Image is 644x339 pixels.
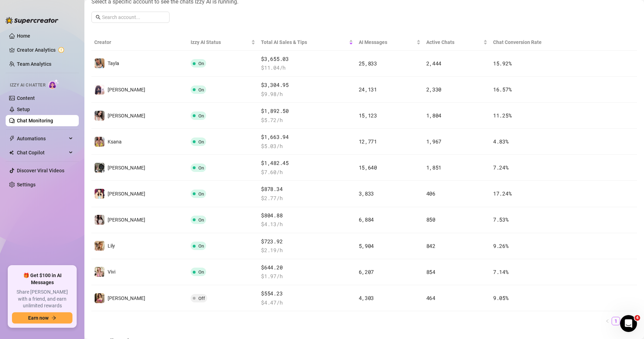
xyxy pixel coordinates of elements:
[108,113,145,119] span: [PERSON_NAME]
[198,191,204,197] span: On
[17,147,67,158] span: Chat Copilot
[490,34,582,51] th: Chat Conversion Rate
[198,243,204,249] span: On
[493,190,511,197] span: 17.24 %
[17,95,35,101] a: Content
[359,38,415,46] span: AI Messages
[359,60,377,67] span: 25,833
[95,241,104,251] img: Lily
[17,107,30,112] a: Setup
[426,294,435,301] span: 464
[198,113,204,119] span: On
[493,164,509,171] span: 7.24 %
[9,136,15,141] span: thunderbolt
[108,60,119,66] span: Tayla
[9,150,14,155] img: Chat Copilot
[612,317,620,325] li: 1
[620,315,637,332] iframe: Intercom live chat
[261,299,353,307] span: $ 4.47 /h
[261,237,353,246] span: $723.92
[108,139,122,145] span: Ksana
[493,294,509,301] span: 9.05 %
[423,34,490,51] th: Active Chats
[28,315,49,321] span: Earn now
[95,58,104,68] img: Tayla
[493,242,509,249] span: 9.26 %
[48,79,59,89] img: AI Chatter
[359,294,374,301] span: 4,303
[17,44,73,56] a: Creator Analytics exclamation-circle
[612,317,620,325] a: 1
[198,217,204,223] span: On
[359,242,374,249] span: 5,904
[261,133,353,141] span: $1,663.94
[95,85,104,95] img: Ayumi
[493,268,509,275] span: 7.14 %
[17,61,51,67] a: Team Analytics
[359,86,377,93] span: 24,131
[108,295,145,301] span: [PERSON_NAME]
[102,13,165,21] input: Search account...
[17,33,30,39] a: Home
[426,138,442,145] span: 1,967
[261,142,353,151] span: $ 5.03 /h
[493,86,511,93] span: 16.57 %
[426,38,482,46] span: Active Chats
[95,111,104,121] img: Jess
[95,267,104,277] img: Vivi
[198,61,204,66] span: On
[95,189,104,199] img: Melissa
[17,182,36,187] a: Settings
[359,112,377,119] span: 15,123
[198,87,204,92] span: On
[108,87,145,92] span: [PERSON_NAME]
[635,315,640,321] span: 4
[493,60,511,67] span: 15.92 %
[426,242,435,249] span: 842
[493,112,511,119] span: 11.25 %
[426,216,435,223] span: 850
[108,269,115,275] span: Vivi
[261,107,353,115] span: $1,892.50
[261,194,353,203] span: $ 2.77 /h
[108,165,145,171] span: [PERSON_NAME]
[12,289,72,309] span: Share [PERSON_NAME] with a friend, and earn unlimited rewards
[426,86,442,93] span: 2,330
[359,190,374,197] span: 3,833
[261,90,353,98] span: $ 9.98 /h
[95,293,104,303] img: Irene
[261,246,353,255] span: $ 2.19 /h
[359,164,377,171] span: 15,640
[359,138,377,145] span: 12,771
[359,268,374,275] span: 6,207
[261,159,353,167] span: $1,482.45
[191,38,250,46] span: Izzy AI Status
[493,216,509,223] span: 7.53 %
[261,116,353,124] span: $ 5.72 /h
[261,211,353,220] span: $804.88
[198,139,204,145] span: On
[108,243,115,249] span: Lily
[493,138,509,145] span: 4.83 %
[95,163,104,173] img: Luna
[603,317,612,325] button: left
[108,191,145,197] span: [PERSON_NAME]
[261,38,347,46] span: Total AI Sales & Tips
[258,34,356,51] th: Total AI Sales & Tips
[261,81,353,89] span: $3,304.95
[426,60,442,67] span: 2,444
[426,268,435,275] span: 854
[261,220,353,229] span: $ 4.13 /h
[95,215,104,225] img: Naomi
[12,272,72,286] span: 🎁 Get $100 in AI Messages
[426,164,442,171] span: 1,851
[12,312,72,324] button: Earn nowarrow-right
[261,185,353,193] span: $878.34
[426,190,435,197] span: 406
[6,17,58,24] img: logo-BBDzfeDw.svg
[188,34,259,51] th: Izzy AI Status
[356,34,423,51] th: AI Messages
[91,34,188,51] th: Creator
[51,315,56,320] span: arrow-right
[603,317,612,325] li: Previous Page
